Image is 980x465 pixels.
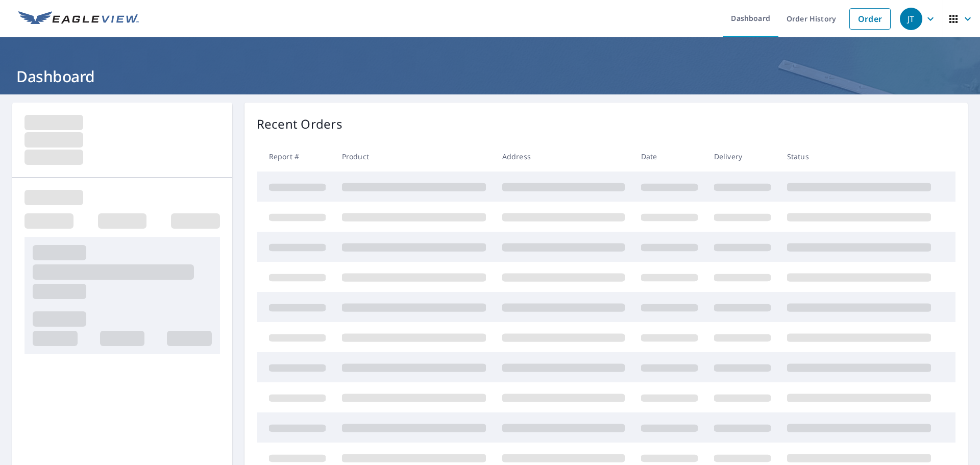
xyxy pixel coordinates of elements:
[706,141,779,172] th: Delivery
[257,141,334,172] th: Report #
[849,8,891,30] a: Order
[334,141,494,172] th: Product
[494,141,633,172] th: Address
[18,11,139,27] img: EV Logo
[633,141,706,172] th: Date
[900,8,922,30] div: JT
[779,141,939,172] th: Status
[257,115,342,133] p: Recent Orders
[12,66,968,87] h1: Dashboard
